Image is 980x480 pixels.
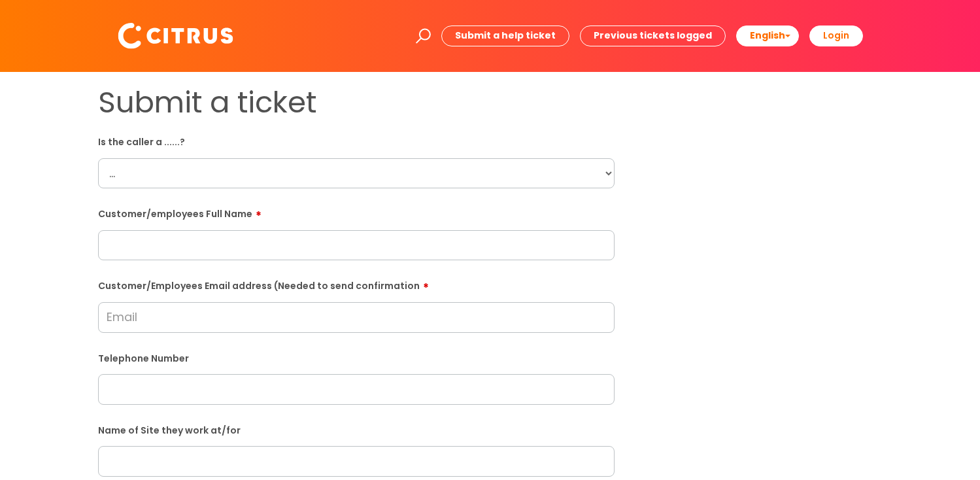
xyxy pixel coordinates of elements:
label: Customer/employees Full Name [98,204,615,220]
label: Customer/Employees Email address (Needed to send confirmation [98,276,615,292]
label: Name of Site they work at/for [98,422,615,436]
a: Submit a help ticket [441,26,569,46]
span: English [750,29,785,42]
h1: Submit a ticket [98,85,615,120]
a: Previous tickets logged [580,26,726,46]
input: Email [98,302,615,332]
a: Login [809,26,863,46]
label: Is the caller a ......? [98,134,615,148]
label: Telephone Number [98,351,615,364]
b: Login [823,29,849,42]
